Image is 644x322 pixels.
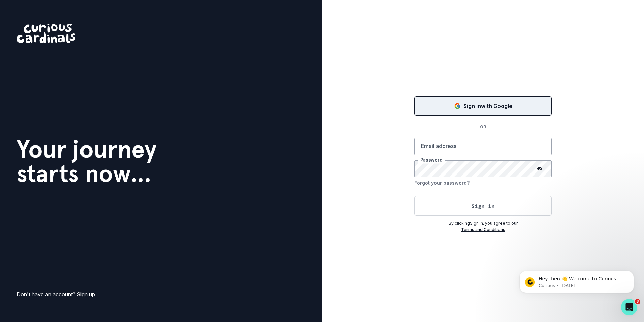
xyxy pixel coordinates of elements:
iframe: Intercom live chat [621,299,637,315]
a: Terms and Conditions [461,227,505,232]
button: Forgot your password? [414,177,470,188]
p: Sign in with Google [463,102,512,110]
p: By clicking Sign In , you agree to our [414,220,552,226]
p: OR [476,124,490,130]
button: Sign in [414,196,552,216]
button: Sign in with Google (GSuite) [414,96,552,116]
p: Don't have an account? [17,290,95,298]
iframe: Intercom notifications message [509,257,644,304]
a: Sign up [77,291,95,298]
img: Curious Cardinals Logo [17,24,75,43]
span: 3 [635,299,640,304]
h1: Your journey starts now... [17,137,157,186]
